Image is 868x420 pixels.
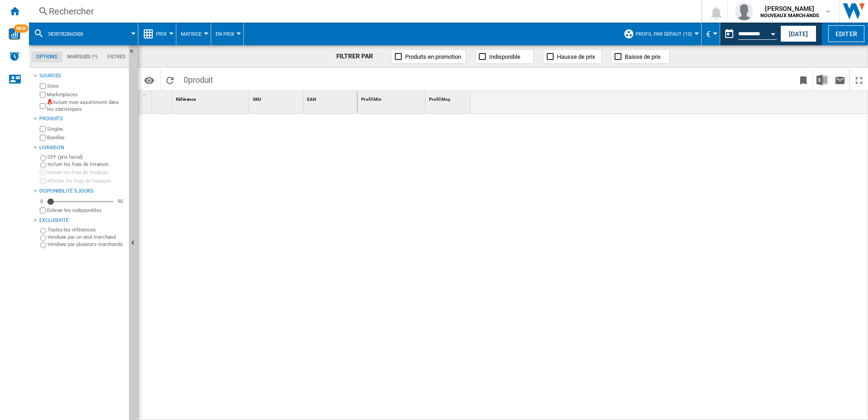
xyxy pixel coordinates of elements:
[216,31,234,37] span: En Prix
[720,23,778,45] div: Ce rapport est basé sur une date antérieure à celle d'aujourd'hui.
[850,69,868,90] button: Plein écran
[359,91,425,105] div: Sort None
[40,162,46,168] input: Inclure les frais de livraison
[720,25,738,43] button: md-calendar
[475,49,534,64] button: Indisponible
[40,178,46,184] input: Afficher les frais de livraison
[765,24,781,41] button: Open calendar
[40,155,46,161] input: OFF (prix facial)
[40,235,46,241] input: Vendues par un seul marchand
[156,31,167,37] span: Prix
[103,52,131,62] md-tab-item: Filtres
[47,178,125,184] label: Afficher les frais de livraison
[253,97,261,102] span: SKU
[47,134,125,141] label: Bundles
[623,23,697,45] div: Profil par défaut (10)
[40,92,46,98] input: Marketplaces
[181,23,206,45] button: Matrice
[816,75,827,85] img: excel-24x24.png
[156,23,171,45] button: Prix
[174,91,249,105] div: Sort None
[14,24,28,33] span: NEW
[40,83,46,89] input: Sites
[47,126,125,132] label: Singles
[702,23,720,45] md-menu: Currency
[49,5,678,18] div: Rechercher
[129,45,140,61] button: Masquer
[361,97,382,102] span: Profil Min
[305,91,357,105] div: EAN Sort None
[39,217,125,224] div: Exclusivité
[427,91,471,105] div: Profil Moy Sort None
[760,13,820,19] b: NOUVEAUX MARCHANDS
[735,2,753,20] img: profile.jpg
[429,97,450,102] span: Profil Moy
[179,69,217,88] span: 0
[47,227,125,233] label: Toutes les références
[359,91,425,105] div: Profil Min Sort None
[405,53,461,60] span: Produits en promotion
[40,100,46,112] input: Inclure mon assortiment dans les statistiques
[115,198,125,205] div: 90
[47,154,125,160] label: OFF (prix facial)
[251,91,303,105] div: Sort None
[307,97,316,102] span: EAN
[33,23,133,45] div: 3838782860300
[47,207,125,214] label: Enlever les indisponibles
[140,72,158,88] button: Options
[154,91,172,105] div: Sort None
[794,69,812,90] button: Créer un favoris
[48,23,92,45] button: 3838782860300
[611,49,670,64] button: Baisse de prix
[47,91,125,98] label: Marketplaces
[143,23,171,45] div: Prix
[188,75,213,85] span: produit
[39,144,125,151] div: Livraison
[62,52,103,62] md-tab-item: Marques (*)
[39,72,125,80] div: Sources
[47,241,125,248] label: Vendues par plusieurs marchands
[251,91,303,105] div: SKU Sort None
[828,25,864,42] button: Editer
[760,4,820,13] span: [PERSON_NAME]
[48,31,83,37] span: 3838782860300
[40,228,46,234] input: Toutes les références
[9,51,20,61] img: alerts-logo.svg
[706,29,711,39] span: €
[47,169,125,176] label: Inclure les frais de livraison
[161,69,179,90] button: Recharger
[40,170,46,175] input: Inclure les frais de livraison
[47,99,52,104] img: mysite-not-bg-18x18.png
[40,242,46,248] input: Vendues par plusieurs marchands
[39,188,125,195] div: Disponibilité 5 Jours
[706,23,715,45] button: €
[38,198,45,205] div: 0
[336,52,382,61] div: FILTRER PAR
[40,208,46,213] input: Afficher les frais de livraison
[216,23,239,45] button: En Prix
[174,91,249,105] div: Référence Sort None
[9,28,20,40] img: wise-card.svg
[47,197,113,206] md-slider: Disponibilité
[47,99,125,113] label: Inclure mon assortiment dans les statistiques
[176,97,196,102] span: Référence
[39,115,125,123] div: Produits
[40,135,46,141] input: Bundles
[831,69,849,90] button: Envoyer ce rapport par email
[47,234,125,241] label: Vendues par un seul marchand
[305,91,357,105] div: Sort None
[813,69,831,90] button: Télécharger au format Excel
[636,23,697,45] button: Profil par défaut (10)
[557,53,595,60] span: Hausse de prix
[780,25,816,42] button: [DATE]
[636,31,692,37] span: Profil par défaut (10)
[427,91,471,105] div: Sort None
[181,31,202,37] span: Matrice
[31,52,62,62] md-tab-item: Options
[543,49,602,64] button: Hausse de prix
[489,53,520,60] span: Indisponible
